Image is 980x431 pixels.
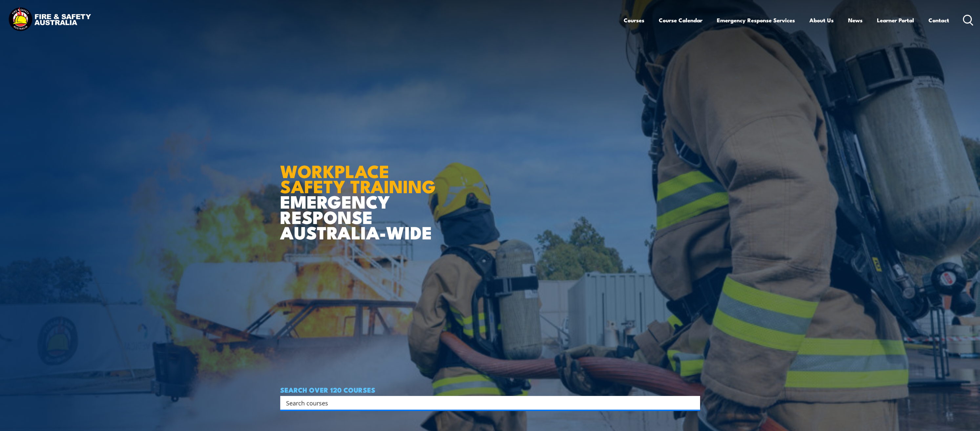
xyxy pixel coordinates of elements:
a: Courses [624,11,644,29]
a: About Us [809,11,834,29]
a: Course Calendar [659,11,702,29]
a: Learner Portal [877,11,914,29]
strong: WORKPLACE SAFETY TRAINING [280,157,436,199]
a: Emergency Response Services [717,11,795,29]
h1: EMERGENCY RESPONSE AUSTRALIA-WIDE [280,147,441,240]
h4: SEARCH OVER 120 COURSES [280,386,700,393]
a: News [848,11,863,29]
button: Search magnifier button [689,398,698,407]
form: Search form [287,398,687,407]
a: Contact [928,11,949,29]
input: Search input [286,398,686,408]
